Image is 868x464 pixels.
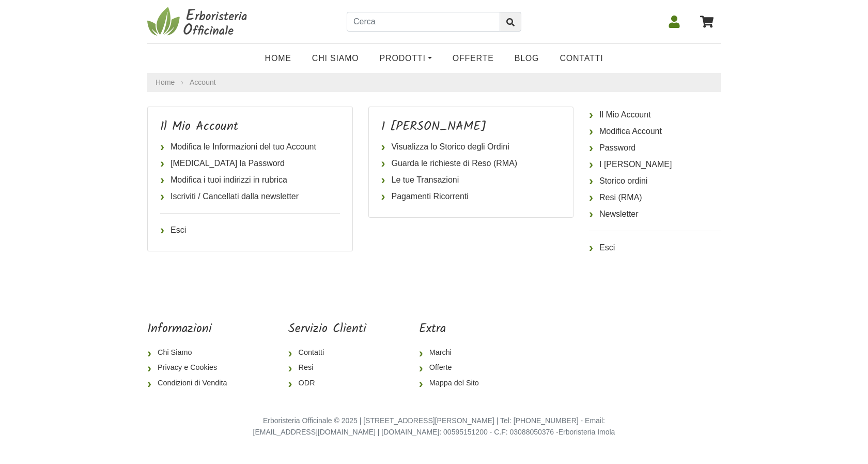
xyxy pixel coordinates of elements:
a: Account [190,78,216,86]
a: Contatti [549,48,613,69]
a: Privacy e Cookies [147,360,235,376]
a: Iscriviti / Cancellati dalla newsletter [160,188,340,205]
a: Resi (RMA) [589,189,721,206]
img: Erboristeria Officinale [147,6,251,37]
a: Newsletter [589,206,721,222]
a: Erboristeria Imola [559,428,615,436]
a: Modifica le Informazioni del tuo Account [160,139,340,155]
a: Il Mio Account [589,107,721,123]
a: Guarda le richieste di Reso (RMA) [381,155,561,172]
a: Home [156,77,175,88]
a: Contatti [288,345,366,361]
h5: Extra [419,322,487,337]
a: Le tue Transazioni [381,172,561,188]
a: Chi Siamo [302,48,369,69]
a: [MEDICAL_DATA] la Password [160,155,340,172]
a: Esci [160,222,340,238]
a: I [PERSON_NAME] [589,156,721,173]
a: Pagamenti Ricorrenti [381,188,561,205]
input: Cerca [347,12,500,32]
a: OFFERTE [442,48,504,69]
a: ODR [288,376,366,391]
a: Storico ordini [589,173,721,189]
nav: breadcrumb [147,73,721,92]
h5: Servizio Clienti [288,322,366,337]
a: Esci [589,240,721,256]
a: Blog [504,48,550,69]
a: Offerte [419,360,487,376]
a: Home [255,48,302,69]
a: Condizioni di Vendita [147,376,235,391]
a: Resi [288,360,366,376]
a: Chi Siamo [147,345,235,361]
h4: I [PERSON_NAME] [381,119,561,134]
h4: Il Mio Account [160,119,340,134]
a: Marchi [419,345,487,361]
a: Visualizza lo Storico degli Ordini [381,139,561,155]
h5: Informazioni [147,322,235,337]
a: Mappa del Sito [419,376,487,391]
a: Modifica Account [589,123,721,140]
iframe: fb:page Facebook Social Plugin [540,322,721,358]
a: Modifica i tuoi indirizzi in rubrica [160,172,340,188]
a: Password [589,140,721,156]
small: Erboristeria Officinale © 2025 | [STREET_ADDRESS][PERSON_NAME] | Tel: [PHONE_NUMBER] - Email: [EM... [253,416,615,436]
a: Prodotti [369,48,442,69]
